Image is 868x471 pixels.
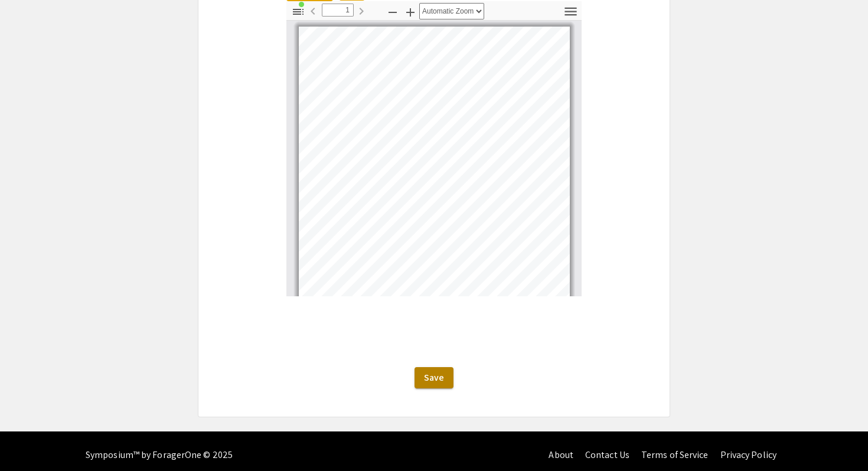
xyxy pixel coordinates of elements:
[293,21,575,416] div: Page 1
[400,3,420,20] button: Zoom In
[415,367,453,388] button: Save
[549,449,573,461] a: About
[351,2,371,19] button: Next Page
[560,3,580,20] button: Tools
[288,3,308,20] button: Toggle Sidebar (document contains outline/attachments/layers)
[322,4,354,17] input: Page
[585,449,629,461] a: Contact Us
[424,371,444,384] span: Save
[303,2,323,19] button: Previous Page
[720,449,776,461] a: Privacy Policy
[419,3,484,19] select: Zoom
[9,418,50,462] iframe: Chat
[383,3,403,20] button: Zoom Out
[641,449,709,461] a: Terms of Service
